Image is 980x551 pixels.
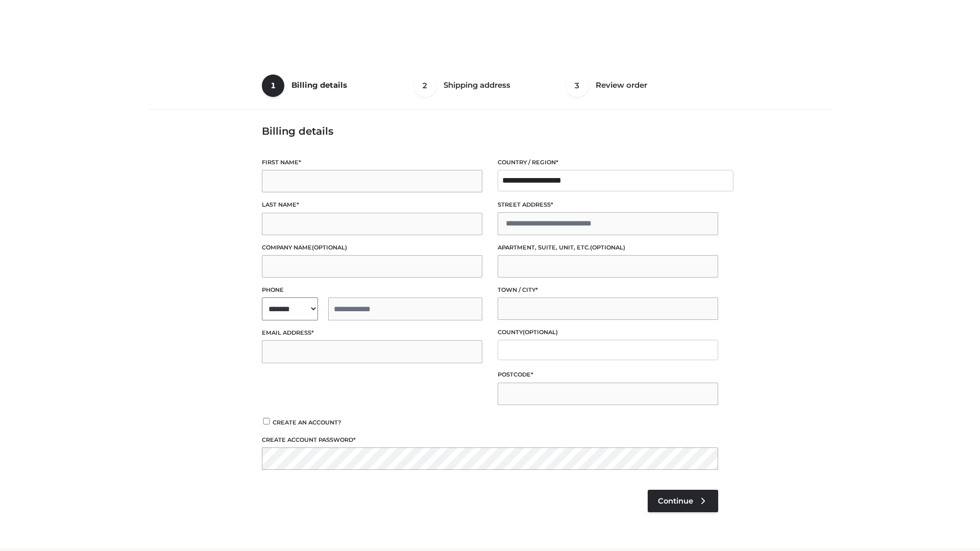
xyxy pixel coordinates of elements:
span: Continue [658,496,693,506]
span: Billing details [291,80,347,90]
label: Last name [262,200,482,210]
span: 1 [262,74,284,97]
a: Continue [648,490,718,512]
span: Review order [596,80,647,90]
label: Street address [498,200,718,210]
input: Create an account? [262,418,271,424]
span: 2 [414,74,436,97]
label: Town / City [498,285,718,295]
label: Create account password [262,435,718,445]
span: Create an account? [273,419,341,426]
label: Email address [262,328,482,338]
label: County [498,328,718,337]
span: Shipping address [444,80,510,90]
span: 3 [566,74,589,97]
label: First name [262,158,482,167]
span: (optional) [523,329,558,336]
label: Company name [262,243,482,253]
label: Country / Region [498,158,718,167]
label: Postcode [498,370,718,380]
label: Apartment, suite, unit, etc. [498,243,718,253]
h3: Billing details [262,125,718,137]
span: (optional) [312,244,347,251]
label: Phone [262,285,482,295]
span: (optional) [590,244,625,251]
